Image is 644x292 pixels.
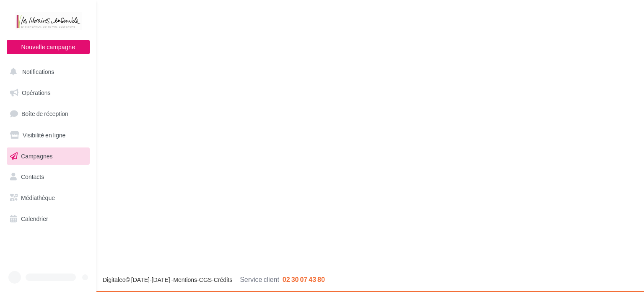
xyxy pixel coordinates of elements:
[21,194,55,201] span: Médiathèque
[5,147,91,165] a: Campagnes
[7,40,90,54] button: Nouvelle campagne
[283,275,325,283] span: 02 30 07 43 80
[214,276,232,283] a: Crédits
[199,276,212,283] a: CGS
[21,215,48,222] span: Calendrier
[5,126,91,144] a: Visibilité en ligne
[5,105,91,123] a: Boîte de réception
[240,275,279,283] span: Service client
[5,84,91,102] a: Opérations
[103,276,325,283] span: © [DATE]-[DATE] - - -
[103,276,125,283] a: Digitaleo
[22,89,50,96] span: Opérations
[21,152,53,159] span: Campagnes
[5,63,88,81] button: Notifications
[21,173,44,180] span: Contacts
[5,189,91,207] a: Médiathèque
[173,276,197,283] a: Mentions
[5,210,91,228] a: Calendrier
[5,168,91,186] a: Contacts
[23,132,65,139] span: Visibilité en ligne
[22,68,54,75] span: Notifications
[21,110,68,117] span: Boîte de réception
